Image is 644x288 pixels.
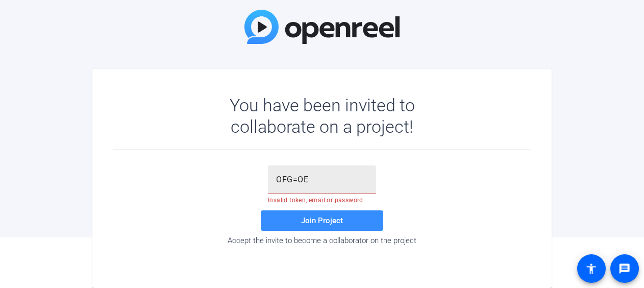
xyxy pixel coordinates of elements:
[261,210,383,231] button: Join Project
[585,262,598,275] mat-icon: accessibility
[618,262,631,275] mat-icon: message
[200,94,444,137] div: You have been invited to collaborate on a project!
[268,194,376,203] mat-error: Invalid token, email or password
[276,174,368,186] input: Password
[113,236,531,245] div: Accept the invite to become a collaborator on the project
[244,10,400,44] img: OpenReel Logo
[301,216,343,225] span: Join Project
